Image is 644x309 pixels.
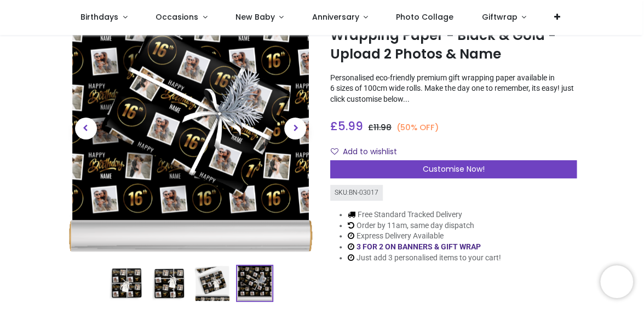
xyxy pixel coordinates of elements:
span: Previous [75,118,97,139]
img: BN-03017-04 [237,266,272,301]
a: Next [277,42,314,214]
img: BN-03017-03 [194,266,229,301]
i: Add to wishlist [331,148,338,155]
span: Giftwrap [481,11,517,22]
span: £ [368,122,392,133]
small: (50% OFF) [396,122,439,133]
li: Order by 11am, same day dispatch [348,220,501,231]
li: Express Delivery Available [348,231,501,242]
h1: Personalised 16th Birthday Wrapping Paper - Black & Gold - Upload 2 Photos & Name [330,8,577,64]
span: Next [284,118,306,139]
div: SKU: BN-03017 [330,185,383,201]
a: Previous [67,42,105,214]
span: New Baby [235,11,275,22]
span: Occasions [156,11,198,22]
span: Photo Collage [396,11,453,22]
span: £ [330,118,363,134]
li: Just add 3 personalised items to your cart! [348,253,501,264]
p: Personalised eco-friendly premium gift wrapping paper available in 6 sizes of 100cm wide rolls. M... [330,73,577,105]
span: Anniversary [312,11,359,22]
img: BN-03017-02 [152,266,187,301]
span: Customise Now! [423,164,485,174]
span: 5.99 [338,118,363,134]
img: BN-03017-04 [67,5,314,252]
li: Free Standard Tracked Delivery [348,209,501,220]
img: Personalised 16th Birthday Wrapping Paper - Black & Gold - Upload 2 Photos & Name [109,266,144,301]
iframe: Brevo live chat [600,265,633,298]
button: Add to wishlistAdd to wishlist [330,143,406,161]
a: 3 FOR 2 ON BANNERS & GIFT WRAP [357,242,481,251]
span: 11.98 [373,122,392,133]
span: Birthdays [81,11,118,22]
